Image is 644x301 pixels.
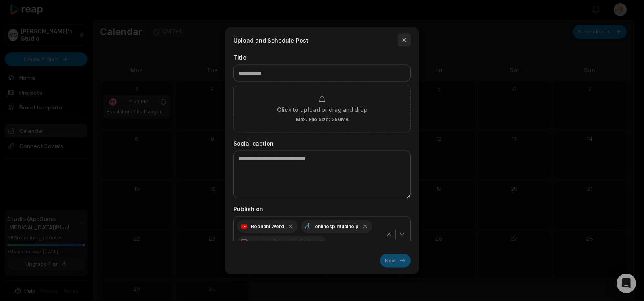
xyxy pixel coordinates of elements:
[296,116,349,123] span: Max. File Size: 250MB
[233,205,411,213] label: Publish on
[233,36,308,44] h2: Upload and Schedule Post
[322,105,367,114] span: or drag and drop
[277,105,320,114] span: Click to upload
[233,53,411,62] label: Title
[237,220,298,233] div: Roohani Word
[233,139,411,148] label: Social caption
[233,216,411,253] button: Roohani Wordonlinespiritualhelproohanionlinespiritualhelp
[237,236,326,249] div: roohanionlinespiritualhelp
[301,220,372,233] div: onlinespiritualhelp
